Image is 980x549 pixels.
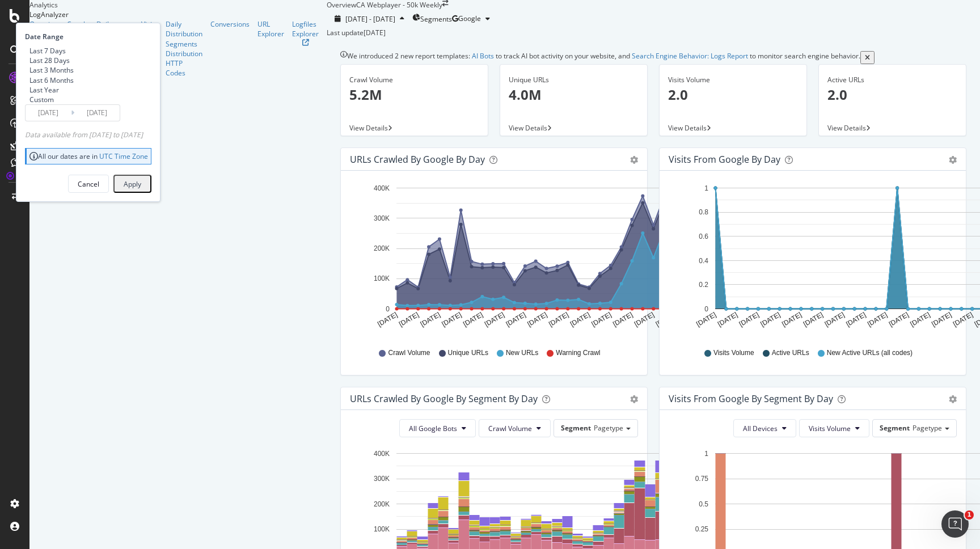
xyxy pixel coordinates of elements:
text: [DATE] [930,311,953,328]
div: Last 7 Days [29,46,66,56]
span: Warning Crawl [556,348,600,358]
text: 200K [374,500,390,508]
button: All Devices [733,419,796,437]
div: LogAnalyzer [29,10,327,19]
a: HTTP Codes [166,58,202,78]
div: available from [DATE] to [DATE] [25,130,143,140]
div: [DATE] [364,28,386,37]
a: Logfiles Explorer [292,19,319,45]
span: Segment [561,423,591,433]
text: 100K [374,526,390,534]
div: Last 28 Days [25,56,74,65]
text: [DATE] [844,311,867,328]
text: [DATE] [866,311,889,328]
text: [DATE] [462,311,484,328]
text: [DATE] [952,311,974,328]
text: 0 [386,305,390,313]
span: [DATE] - [DATE] [345,14,395,24]
div: Logfiles Explorer [292,19,319,39]
span: View Details [827,123,866,133]
text: [DATE] [759,311,782,328]
text: [DATE] [780,311,803,328]
span: Pagetype [594,423,623,433]
text: [DATE] [441,311,463,328]
text: 0.6 [699,233,708,240]
div: We introduced 2 new report templates: to track AI bot activity on your website, and to monitor se... [347,51,860,64]
div: All our dates are in [29,151,148,161]
text: 200K [374,245,390,253]
span: Visits Volume [809,424,851,433]
span: All Google Bots [409,424,457,433]
div: gear [630,156,638,164]
text: [DATE] [547,311,570,328]
div: Last update [327,28,386,37]
a: Daily Distribution [96,19,133,39]
a: Conversions [210,19,250,29]
a: Segments Distribution [166,39,202,58]
p: 2.0 [668,85,798,104]
div: Visits from Google By Segment By Day [669,393,833,404]
text: 400K [374,184,390,192]
div: Last 28 Days [29,56,70,65]
text: [DATE] [909,311,932,328]
div: Last 3 Months [25,65,74,75]
text: [DATE] [888,311,910,328]
text: 0.8 [699,209,708,217]
span: View Details [349,123,388,133]
span: New Active URLs (all codes) [827,348,913,358]
a: Daily Distribution [166,19,202,39]
text: [DATE] [802,311,825,328]
text: [DATE] [611,311,634,328]
span: Active URLs [772,348,809,358]
span: All Devices [743,424,778,433]
div: Cancel [78,179,99,189]
div: Custom [25,95,74,104]
text: [DATE] [376,311,399,328]
a: URL Explorer [257,19,284,39]
a: Visits [141,19,158,29]
div: info banner [340,51,966,64]
text: [DATE] [590,311,613,328]
text: 300K [374,475,390,483]
span: Crawl Volume [488,424,532,433]
button: Google [452,10,495,28]
text: 0.25 [695,526,709,534]
input: End Date [74,105,120,121]
div: Last Year [25,85,74,95]
button: Visits Volume [799,419,869,437]
svg: A chart. [350,180,738,337]
text: 400K [374,450,390,458]
a: Overview [29,19,59,29]
button: Cancel [68,175,109,193]
div: Apply [124,179,141,189]
div: Date Range [25,32,149,41]
text: [DATE] [569,311,592,328]
div: Visits Volume [668,75,798,85]
span: View Details [668,123,707,133]
text: [DATE] [738,311,761,328]
div: Active URLs [827,75,957,85]
text: 100K [374,275,390,283]
span: Unique URLs [448,348,488,358]
span: Segment [880,423,910,433]
span: Visits Volume [713,348,754,358]
div: Unique URLs [509,75,639,85]
span: Pagetype [913,423,942,433]
input: Start Date [26,105,71,121]
a: Crawls [67,19,88,29]
text: 0.5 [699,500,708,508]
button: Apply [113,175,151,193]
text: 0.75 [695,475,709,483]
div: Last Year [29,85,59,95]
text: [DATE] [526,311,548,328]
text: 1 [704,184,708,192]
text: 0.4 [699,257,708,265]
text: [DATE] [505,311,527,328]
text: 1 [704,450,708,458]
